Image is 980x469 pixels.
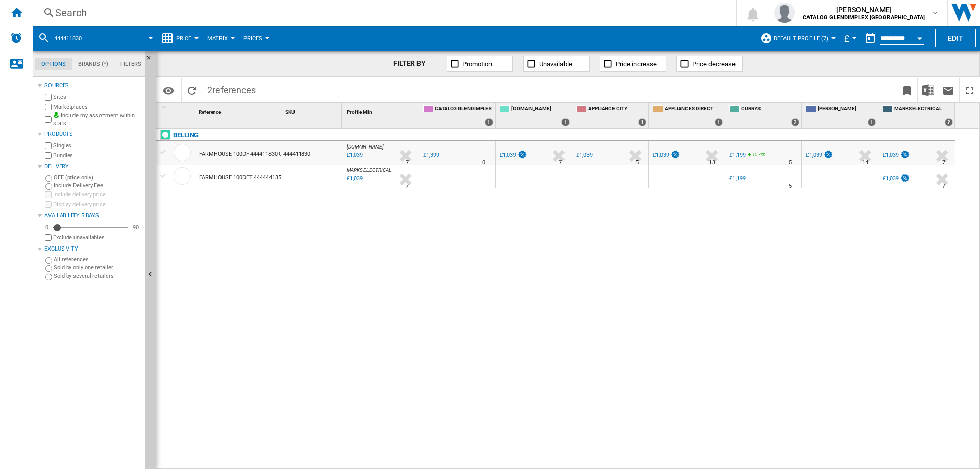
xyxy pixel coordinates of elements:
[45,152,52,159] input: Bundles
[45,257,52,264] input: All references
[161,26,197,51] div: Price
[283,103,342,118] div: Sort None
[806,152,822,158] div: £1,039
[942,181,945,191] div: Delivery Time : 7 days
[498,103,572,128] div: [DOMAIN_NAME] 1 offers sold by AO.COM
[539,60,572,68] span: Unavailable
[53,142,141,150] label: Singles
[651,150,680,160] div: £1,039
[72,58,114,70] md-tab-item: Brands (*)
[561,118,570,126] div: 1 offers sold by AO.COM
[199,166,301,189] div: FARMHOUSE 100DFT 444444135 CREAM
[38,26,151,51] div: 444411830
[774,3,795,23] img: profile.jpg
[54,182,141,189] label: Include Delivery Fee
[54,264,141,271] label: Sold by only one retailer
[774,35,828,42] span: Default profile (7)
[789,158,792,168] div: Delivery Time : 5 days
[53,191,141,199] label: Include delivery price
[283,103,342,118] div: SKU Sort None
[347,109,372,115] span: Profile Min
[45,274,52,280] input: Sold by several retailers
[421,103,495,128] div: CATALOG GLENDIMPLEX [GEOGRAPHIC_DATA] 1 offers sold by CATALOG GLENDIMPLEX UK
[462,60,492,68] span: Promotion
[728,150,745,160] div: £1,199
[53,93,141,101] label: Sites
[53,112,141,128] label: Include my assortment within stats
[45,175,52,182] input: OFF (price only)
[53,152,141,159] label: Bundles
[692,60,736,68] span: Price decrease
[45,94,52,101] input: Sites
[511,105,570,114] span: [DOMAIN_NAME]
[435,105,493,114] span: CATALOG GLENDIMPLEX [GEOGRAPHIC_DATA]
[202,78,261,100] span: 2
[10,32,22,44] img: alerts-logo.svg
[900,150,910,159] img: promotionV3.png
[880,103,955,128] div: MARKS ELECTRICAL 2 offers sold by MARKS ELECTRICAL
[173,129,199,141] div: Click to filter on that brand
[935,29,976,47] button: Edit
[635,158,639,168] div: Delivery Time : 5 days
[44,212,141,220] div: Availability 5 Days
[285,109,295,115] span: SKU
[485,118,493,126] div: 1 offers sold by CATALOG GLENDIMPLEX UK
[523,56,590,72] button: Unavailable
[35,58,72,70] md-tab-item: Options
[897,78,917,102] button: Bookmark this report
[789,181,792,191] div: Delivery Time : 5 days
[199,109,221,115] span: Reference
[844,33,849,44] span: £
[243,35,262,42] span: Prices
[894,105,953,114] span: MARKS ELECTRICAL
[883,175,898,182] div: £1,039
[751,150,757,162] i: %
[44,163,141,171] div: Delivery
[860,28,880,48] button: md-calendar
[588,105,646,114] span: APPLIANCE CITY
[281,141,342,165] div: 444411830
[616,60,657,68] span: Price increase
[54,272,141,280] label: Sold by several retailers
[676,56,743,72] button: Price decrease
[900,174,910,182] img: promotionV3.png
[651,103,725,128] div: APPLIANCES DIRECT 1 offers sold by APPLIANCES DIRECT
[715,118,723,126] div: 1 offers sold by APPLIANCES DIRECT
[918,78,938,102] button: Download in Excel
[406,158,409,168] div: Delivery Time : 7 days
[922,84,934,96] img: excel-24x24.png
[727,103,801,128] div: CURRYS 2 offers sold by CURRYS
[345,103,419,118] div: Sort None
[158,81,179,100] button: Options
[729,152,745,158] div: £1,199
[804,150,834,160] div: £1,039
[760,26,834,51] div: Default profile (7)
[54,26,92,51] button: 444411830
[45,183,52,190] input: Include Delivery Fee
[574,103,648,128] div: APPLIANCE CITY 1 offers sold by APPLIANCE CITY
[199,142,298,166] div: FARMHOUSE 100DF 444411830 CREAM
[176,26,197,51] button: Price
[911,28,929,46] button: Open calendar
[145,51,158,69] button: Hide
[447,56,513,72] button: Promotion
[243,26,267,51] div: Prices
[54,35,82,42] span: 444411830
[960,78,980,102] button: Maximize
[942,158,945,168] div: Delivery Time : 7 days
[393,59,436,69] div: FILTER BY
[881,174,910,184] div: £1,039
[44,245,141,253] div: Exclusivity
[207,26,233,51] button: Matrix
[45,142,52,149] input: Singles
[345,150,362,160] div: Last updated : Friday, 22 August 2025 10:21
[45,113,52,126] input: Include my assortment within stats
[174,103,194,118] div: Sort None
[53,103,141,111] label: Marketplaces
[653,152,669,158] div: £1,039
[130,224,141,231] div: 90
[517,150,527,159] img: promotionV3.png
[212,85,256,95] span: references
[53,201,141,208] label: Display delivery price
